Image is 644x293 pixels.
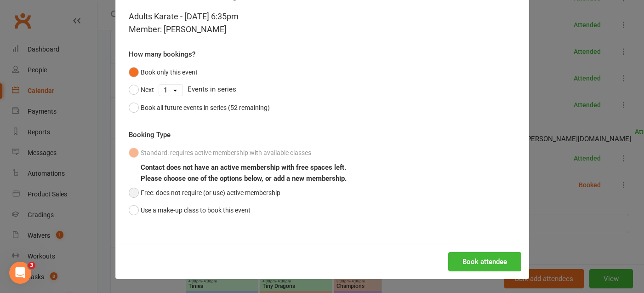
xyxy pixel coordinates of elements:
[141,103,270,113] div: Book all future events in series (52 remaining)
[9,262,31,284] iframe: Intercom live chat
[448,252,521,271] button: Book attendee
[141,163,346,172] b: Contact does not have an active membership with free spaces left.
[129,10,516,36] div: Adults Karate - [DATE] 6:35pm Member: [PERSON_NAME]
[129,99,270,116] button: Book all future events in series (52 remaining)
[129,184,280,201] button: Free: does not require (or use) active membership
[129,201,251,219] button: Use a make-up class to book this event
[141,174,347,183] b: Please choose one of the options below, or add a new membership.
[129,63,198,81] button: Book only this event
[129,81,516,98] div: Events in series
[28,262,35,269] span: 3
[129,129,171,140] label: Booking Type
[129,49,195,60] label: How many bookings?
[129,81,154,98] button: Next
